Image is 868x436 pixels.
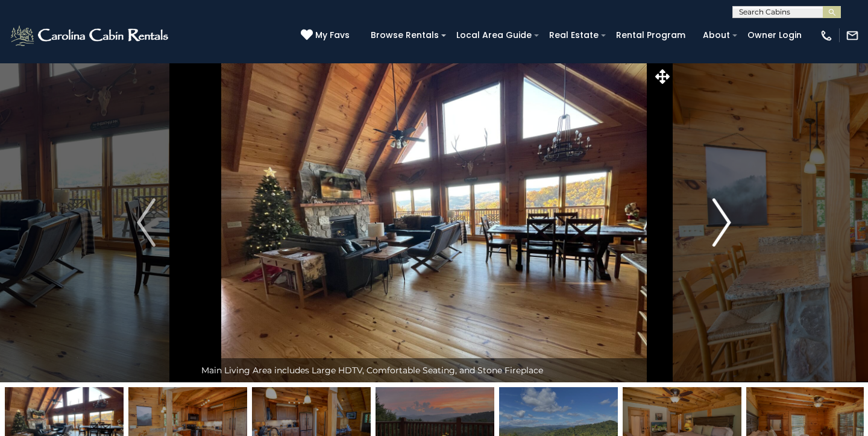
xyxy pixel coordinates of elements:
a: My Favs [301,29,353,42]
img: arrow [137,198,155,247]
a: Owner Login [741,26,808,45]
img: mail-regular-white.png [846,29,859,42]
a: Browse Rentals [365,26,445,45]
a: Local Area Guide [450,26,538,45]
a: Real Estate [543,26,605,45]
a: About [697,26,736,45]
a: Rental Program [610,26,691,45]
button: Previous [97,63,195,382]
div: Main Living Area includes Large HDTV, Comfortable Seating, and Stone Fireplace [195,358,673,382]
img: arrow [712,198,731,247]
button: Next [673,63,771,382]
span: My Favs [315,29,350,42]
img: phone-regular-white.png [820,29,833,42]
img: White-1-2.png [9,24,172,48]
